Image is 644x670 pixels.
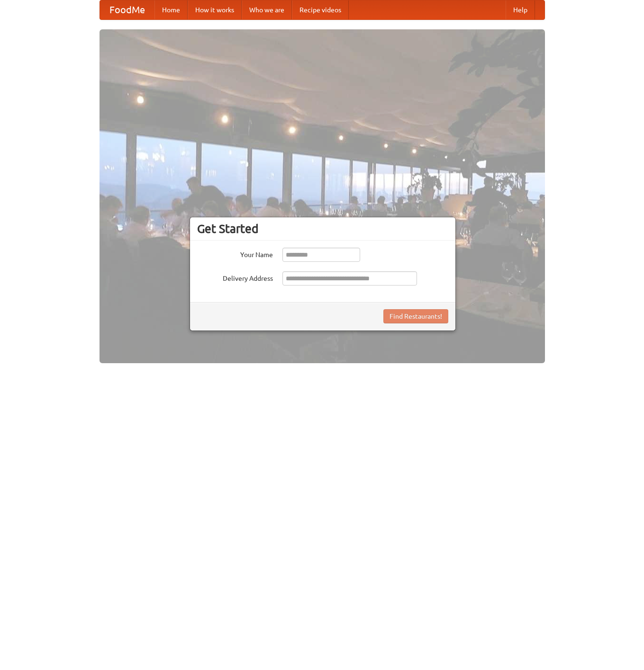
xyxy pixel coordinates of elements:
[154,0,188,19] a: Home
[188,0,242,19] a: How it works
[100,0,154,19] a: FoodMe
[383,309,448,323] button: Find Restaurants!
[506,0,535,19] a: Help
[197,271,273,283] label: Delivery Address
[197,222,448,236] h3: Get Started
[242,0,292,19] a: Who we are
[197,248,273,259] label: Your Name
[292,0,349,19] a: Recipe videos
